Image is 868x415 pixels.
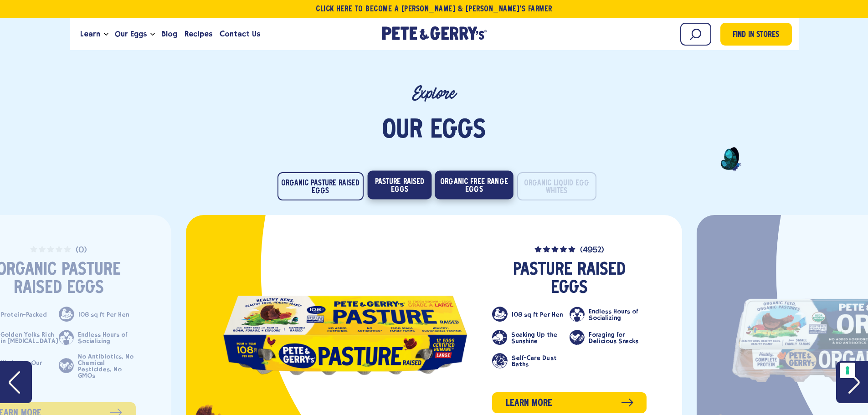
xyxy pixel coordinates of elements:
[111,22,150,46] a: Our Eggs
[570,307,647,322] li: Endless Hours of Socializing
[492,392,647,413] a: Learn more
[506,396,552,410] span: Learn more
[840,363,855,378] button: Your consent preferences for tracking technologies
[720,23,792,46] a: Find in Stores
[181,22,216,46] a: Recipes
[72,84,796,103] h2: Explore
[59,307,136,322] li: 108 sq ft Per Hen
[59,330,136,345] li: Endless Hours of Socializing
[367,170,431,199] button: Pasture Raised Eggs
[580,246,604,255] span: (4952)
[680,23,711,46] input: Search
[492,261,647,297] h3: Pasture Raised Eggs
[115,28,147,40] span: Our Eggs
[492,330,569,345] li: Soaking Up the Sunshine
[59,353,136,379] li: No Antibiotics, No Chemical Pesticides, No GMOs
[570,330,647,345] li: Foraging for Delicious Snacks
[836,361,868,403] button: Next
[435,170,513,199] button: Organic Free Range Eggs
[158,22,181,46] a: Blog
[492,353,569,369] li: Self-Care Dust Baths
[733,29,779,41] span: Find in Stores
[76,246,87,255] span: (0)
[492,307,569,322] li: 108 sq ft Per Hen
[277,172,364,200] button: Organic Pasture Raised Eggs
[430,117,486,144] span: Eggs
[185,28,212,40] span: Recipes
[104,33,108,36] button: Open the dropdown menu for Learn
[80,28,100,40] span: Learn
[77,22,104,46] a: Learn
[161,28,177,40] span: Blog
[492,244,647,255] a: (4952)
[220,28,260,40] span: Contact Us
[150,33,155,36] button: Open the dropdown menu for Our Eggs
[382,117,423,144] span: Our
[517,172,596,200] button: Organic Liquid Egg Whites
[216,22,264,46] a: Contact Us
